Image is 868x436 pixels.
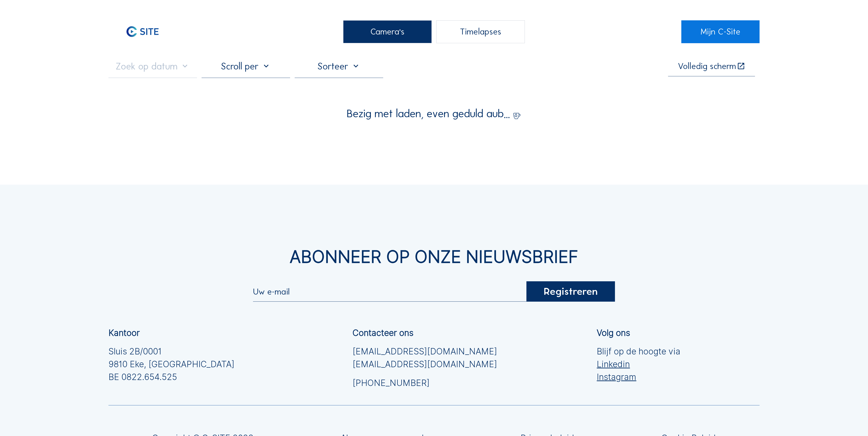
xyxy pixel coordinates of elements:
[108,329,140,337] div: Kantoor
[343,20,432,43] div: Camera's
[108,248,760,265] div: Abonneer op onze nieuwsbrief
[436,20,525,43] div: Timelapses
[353,329,413,337] div: Contacteer ons
[353,358,497,371] a: [EMAIL_ADDRESS][DOMAIN_NAME]
[681,20,759,43] a: Mijn C-Site
[108,20,177,43] img: C-SITE Logo
[597,329,630,337] div: Volg ons
[108,61,197,72] input: Zoek op datum 󰅀
[253,288,526,295] input: Uw e-mail
[678,62,736,71] div: Volledig scherm
[597,358,680,371] a: Linkedin
[108,345,235,383] div: Sluis 2B/0001 9810 Eke, [GEOGRAPHIC_DATA] BE 0822.654.525
[347,108,510,119] span: Bezig met laden, even geduld aub...
[526,281,615,302] div: Registreren
[353,377,497,389] a: [PHONE_NUMBER]
[597,345,680,383] div: Blijf op de hoogte via
[353,345,497,358] a: [EMAIL_ADDRESS][DOMAIN_NAME]
[597,371,680,383] a: Instagram
[108,20,186,43] a: C-SITE Logo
